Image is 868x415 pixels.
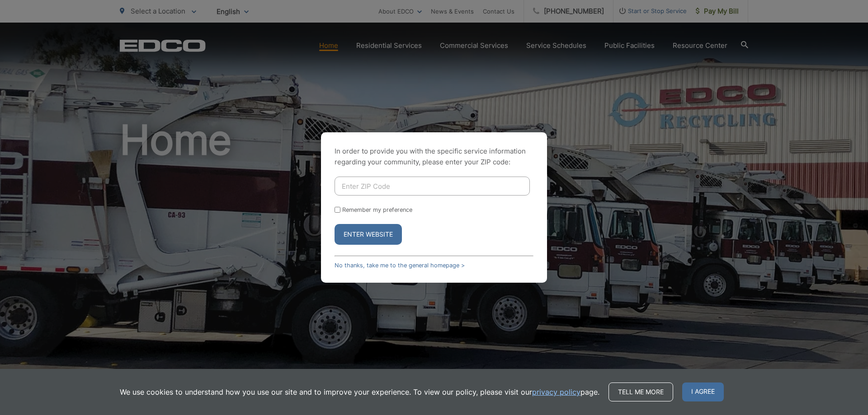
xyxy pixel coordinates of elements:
[120,387,599,397] p: We use cookies to understand how you use our site and to improve your experience. To view our pol...
[335,177,530,196] input: Enter ZIP Code
[342,206,412,213] label: Remember my preference
[335,224,402,245] button: Enter Website
[335,262,465,269] a: No thanks, take me to the general homepage >
[609,382,673,401] a: Tell me more
[682,382,724,401] span: I agree
[532,387,580,397] a: privacy policy
[335,146,533,168] p: In order to provide you with the specific service information regarding your community, please en...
